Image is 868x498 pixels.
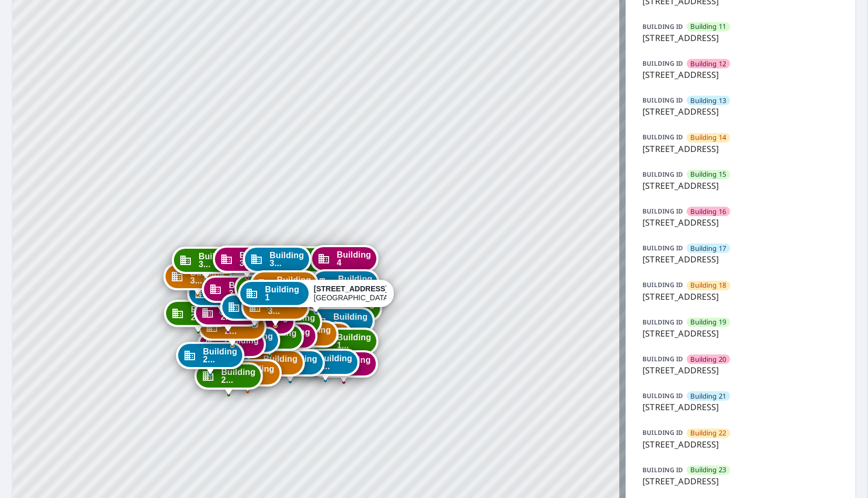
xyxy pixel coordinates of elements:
[642,253,839,266] p: [STREET_ADDRESS]
[642,133,683,141] p: BUILDING ID
[191,306,225,321] span: Building 2...
[229,281,263,297] span: Building 3...
[338,275,372,291] span: Building 5
[642,59,683,68] p: BUILDING ID
[337,333,371,349] span: Building 1...
[203,348,237,363] span: Building 2...
[642,179,839,192] p: [STREET_ADDRESS]
[691,465,727,475] span: Building 23
[691,354,727,364] span: Building 20
[291,349,360,381] div: Dropped pin, building Building 13, Commercial property, 7627 East 37th Street North Wichita, KS 6...
[642,318,683,327] p: BUILDING ID
[268,299,302,315] span: Building 3...
[642,354,683,363] p: BUILDING ID
[642,22,683,31] p: BUILDING ID
[642,391,683,400] p: BUILDING ID
[642,68,839,81] p: [STREET_ADDRESS]
[239,251,273,267] span: Building 3...
[202,276,270,308] div: Dropped pin, building Building 32, Commercial property, 7627 East 37th Street North Wichita, KS 6...
[642,428,683,437] p: BUILDING ID
[199,252,233,268] span: Building 3...
[691,207,727,217] span: Building 16
[311,269,380,302] div: Dropped pin, building Building 5, Commercial property, 7627 East 37th Street North Wichita, KS 67226
[234,275,303,307] div: Dropped pin, building Building 35, Commercial property, 7627 East 37th Street North Wichita, KS 6...
[337,251,371,267] span: Building 4
[642,327,839,340] p: [STREET_ADDRESS]
[176,342,244,374] div: Dropped pin, building Building 25, Commercial property, 7627 East 37th Street North Wichita, KS 6...
[243,246,311,278] div: Dropped pin, building Building 37, Commercial property, 7627 East 37th Street North Wichita, KS 6...
[691,391,727,401] span: Building 21
[270,251,304,267] span: Building 3...
[277,276,311,292] span: Building 3...
[691,280,727,290] span: Building 18
[220,293,289,326] div: Dropped pin, building Building 33, Commercial property, 7627 East 37th Street North Wichita, KS 6...
[642,401,839,413] p: [STREET_ADDRESS]
[691,22,727,32] span: Building 11
[314,284,386,302] div: [GEOGRAPHIC_DATA]
[238,280,394,312] div: Dropped pin, building Building 1, Commercial property, 7627 East 37th Street North Wichita, KS 67226
[318,354,352,370] span: Building 1...
[642,96,683,105] p: BUILDING ID
[691,59,727,69] span: Building 12
[642,170,683,179] p: BUILDING ID
[691,96,727,106] span: Building 13
[250,270,319,303] div: Dropped pin, building Building 38, Commercial property, 7627 East 37th Street North Wichita, KS 6...
[642,216,839,229] p: [STREET_ADDRESS]
[642,143,839,155] p: [STREET_ADDRESS]
[164,263,232,296] div: Dropped pin, building Building 30, Commercial property, 7627 East 37th Street North Wichita, KS 6...
[221,368,256,384] span: Building 2...
[691,428,727,438] span: Building 22
[310,328,379,360] div: Dropped pin, building Building 11, Commercial property, 7627 East 37th Street North Wichita, KS 6...
[212,246,281,278] div: Dropped pin, building Building 36, Commercial property, 7627 East 37th Street North Wichita, KS 6...
[194,299,262,332] div: Dropped pin, building Building 28, Commercial property, 7627 East 37th Street North Wichita, KS 6...
[333,313,367,329] span: Building 9
[642,465,683,474] p: BUILDING ID
[642,105,839,118] p: [STREET_ADDRESS]
[642,243,683,252] p: BUILDING ID
[642,280,683,289] p: BUILDING ID
[310,245,379,278] div: Dropped pin, building Building 4, Commercial property, 7627 East 37th Street North Wichita, KS 67226
[314,284,388,293] strong: [STREET_ADDRESS]
[187,280,256,312] div: Dropped pin, building Building 29, Commercial property, 7627 East 37th Street North Wichita, KS 6...
[172,247,240,279] div: Dropped pin, building Building 31, Commercial property, 7627 East 37th Street North Wichita, KS 6...
[642,32,839,44] p: [STREET_ADDRESS]
[642,207,683,216] p: BUILDING ID
[225,319,259,335] span: Building 2...
[265,286,303,301] span: Building 1
[691,133,727,143] span: Building 14
[642,438,839,451] p: [STREET_ADDRESS]
[642,475,839,487] p: [STREET_ADDRESS]
[190,269,224,284] span: Building 3...
[691,169,727,179] span: Building 15
[642,290,839,303] p: [STREET_ADDRESS]
[691,243,727,253] span: Building 17
[642,364,839,377] p: [STREET_ADDRESS]
[195,362,263,395] div: Dropped pin, building Building 23, Commercial property, 7627 East 37th Street North Wichita, KS 6...
[691,317,727,327] span: Building 19
[164,300,232,332] div: Dropped pin, building Building 27, Commercial property, 7627 East 37th Street North Wichita, KS 6...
